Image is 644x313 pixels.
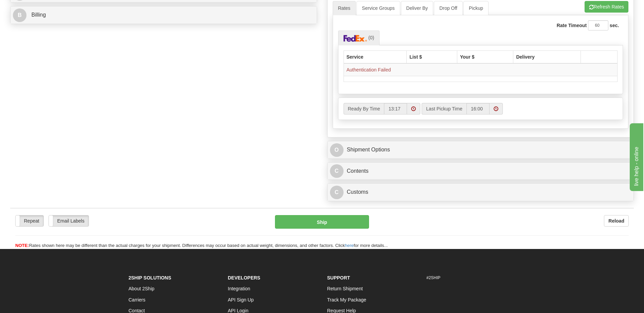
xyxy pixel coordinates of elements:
[407,50,457,63] th: List $
[604,215,629,227] button: Reload
[13,8,314,22] a: B Billing
[610,22,619,29] label: sec.
[327,286,363,291] a: Return Shipment
[463,1,489,15] a: Pickup
[13,8,26,22] span: B
[344,35,367,42] img: FedEx Express®
[16,215,43,226] label: Repeat
[608,218,624,224] b: Reload
[228,297,254,302] a: API Sign Up
[228,275,260,280] strong: Developers
[327,275,350,280] strong: Support
[5,4,63,12] div: live help - online
[330,143,631,157] a: OShipment Options
[10,243,634,249] div: Rates shown here may be different than the actual charges for your shipment. Differences may occu...
[513,50,581,63] th: Delivery
[368,35,374,40] span: (0)
[15,243,29,248] span: NOTE:
[344,103,384,114] label: Ready By Time
[628,122,643,191] iframe: chat widget
[330,185,631,199] a: CCustoms
[557,22,587,29] label: Rate Timeout
[129,297,146,302] a: Carriers
[333,1,356,15] a: Rates
[585,1,628,13] button: Refresh Rates
[345,243,354,248] a: here
[228,286,250,291] a: Integration
[31,12,46,18] span: Billing
[49,215,89,226] label: Email Labels
[434,1,463,15] a: Drop Off
[129,275,171,280] strong: 2Ship Solutions
[344,50,407,63] th: Service
[129,286,154,291] a: About 2Ship
[426,276,516,280] h6: #2SHIP
[457,50,513,63] th: Your $
[275,215,369,229] button: Ship
[327,297,366,302] a: Track My Package
[401,1,434,15] a: Deliver By
[330,164,631,178] a: CContents
[344,63,618,76] td: Authentication Failed
[330,143,344,157] span: O
[330,186,344,199] span: C
[330,164,344,178] span: C
[422,103,466,114] label: Last Pickup Time
[356,1,400,15] a: Service Groups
